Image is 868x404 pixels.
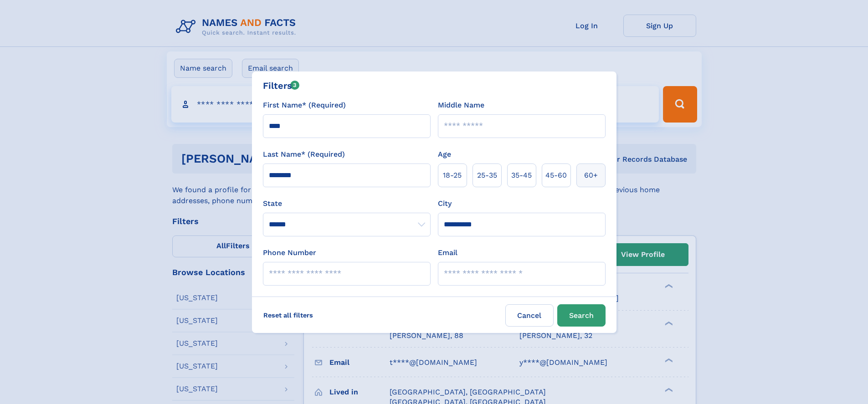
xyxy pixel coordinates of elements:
[584,170,598,181] span: 60+
[263,198,431,209] label: State
[263,149,345,160] label: Last Name* (Required)
[505,304,554,327] label: Cancel
[438,149,451,160] label: Age
[438,247,457,258] label: Email
[443,170,462,181] span: 18‑25
[545,170,567,181] span: 45‑60
[263,100,346,111] label: First Name* (Required)
[263,247,316,258] label: Phone Number
[438,100,484,111] label: Middle Name
[263,79,300,92] div: Filters
[557,304,606,327] button: Search
[477,170,497,181] span: 25‑35
[438,198,452,209] label: City
[511,170,532,181] span: 35‑45
[257,304,319,326] label: Reset all filters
